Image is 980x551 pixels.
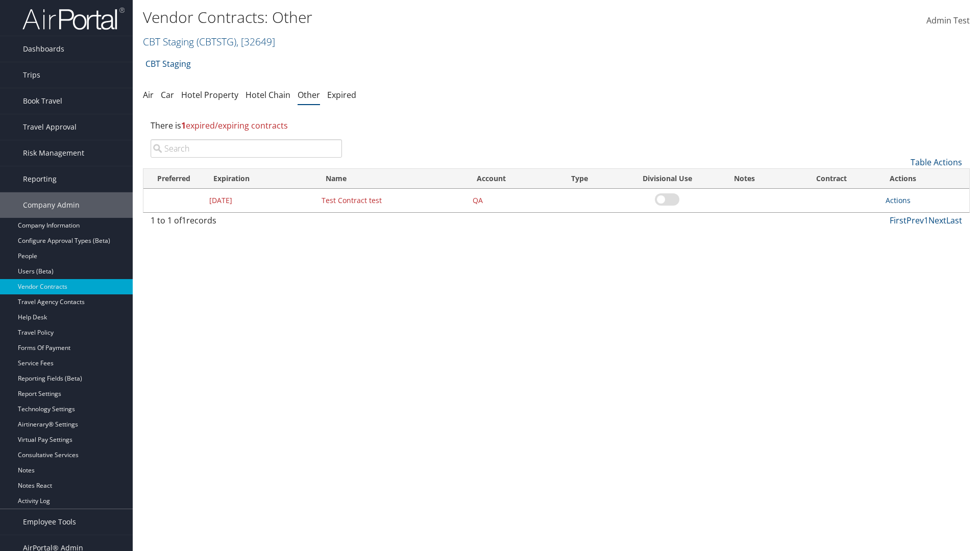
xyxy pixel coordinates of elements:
a: Expired [327,89,356,101]
input: Search [151,139,342,158]
a: Air [143,89,154,101]
strong: 1 [181,120,186,131]
th: Name: activate to sort column ascending [316,169,468,189]
th: Notes: activate to sort column ascending [707,169,782,189]
span: Employee Tools [23,509,76,535]
span: 1 [182,215,186,226]
span: Admin Test [926,15,970,26]
a: Prev [906,215,924,226]
span: Risk Management [23,140,84,166]
th: Account: activate to sort column ascending [468,169,562,189]
span: Company Admin [23,192,80,218]
a: Admin Test [926,5,970,37]
a: Car [161,89,174,101]
span: Travel Approval [23,114,77,140]
th: Type: activate to sort column ascending [562,169,627,189]
img: airportal-logo.png [22,7,125,31]
a: First [890,215,906,226]
span: Trips [23,62,40,88]
a: Table Actions [911,157,962,168]
span: Reporting [23,166,57,192]
td: Test Contract test [316,189,468,212]
td: [DATE] [204,189,316,212]
th: Actions [880,169,969,189]
div: There is [143,112,970,139]
td: QA [468,189,562,212]
div: 1 to 1 of records [151,214,342,232]
span: Book Travel [23,88,62,114]
a: CBT Staging [143,35,275,48]
span: Dashboards [23,36,64,62]
th: Preferred: activate to sort column ascending [143,169,204,189]
a: Next [928,215,946,226]
a: Hotel Chain [246,89,290,101]
a: Actions [886,195,911,205]
a: Hotel Property [181,89,238,101]
a: 1 [924,215,928,226]
th: Divisional Use: activate to sort column ascending [627,169,707,189]
a: Last [946,215,962,226]
th: Expiration: activate to sort column descending [204,169,316,189]
a: CBT Staging [145,54,191,74]
span: expired/expiring contracts [181,120,288,131]
th: Contract: activate to sort column ascending [782,169,881,189]
a: Other [298,89,320,101]
h1: Vendor Contracts: Other [143,7,694,28]
span: , [ 32649 ] [236,35,275,48]
span: ( CBTSTG ) [197,35,236,48]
